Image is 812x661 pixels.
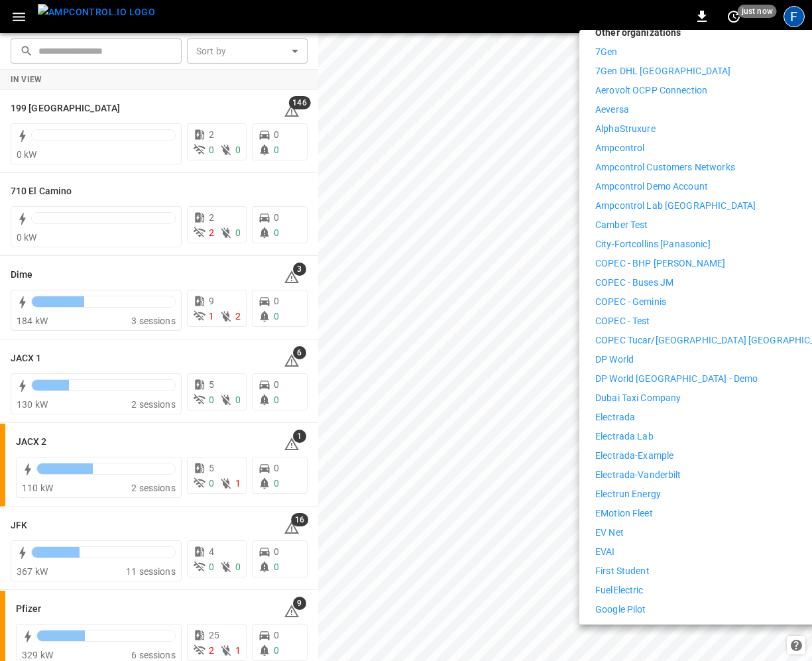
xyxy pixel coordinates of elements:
p: COPEC - BHP [PERSON_NAME] [595,257,725,270]
p: City-Fortcollins [Panasonic] [595,237,711,251]
p: Ampcontrol Lab [GEOGRAPHIC_DATA] [595,199,756,213]
p: Google Pilot [595,603,646,617]
p: Electrada [595,410,635,424]
p: Ampcontrol Customers Networks [595,160,735,174]
p: 7Gen [595,45,618,59]
p: DP World [595,353,634,367]
p: FuelElectric [595,583,644,597]
p: Aeversa [595,103,629,117]
p: Ampcontrol Demo Account [595,180,708,194]
p: Ampcontrol [595,141,644,155]
p: Electrada-Example [595,449,673,463]
p: Electrun Energy [595,487,661,501]
p: COPEC - Geminis [595,295,666,309]
p: Electrada Lab [595,430,654,444]
p: 7Gen DHL [GEOGRAPHIC_DATA] [595,64,730,78]
p: COPEC - Test [595,314,650,328]
p: First Student [595,564,650,578]
p: EVAI [595,545,615,559]
p: DP World [GEOGRAPHIC_DATA] - Demo [595,372,758,386]
p: Electrada-Vanderbilt [595,468,681,482]
p: Camber Test [595,218,648,232]
p: Dubai Taxi Company [595,391,681,405]
p: eMotion Fleet [595,507,653,520]
p: AlphaStruxure [595,122,656,136]
p: EV Net [595,526,624,540]
p: [GEOGRAPHIC_DATA] [595,622,686,636]
p: Aerovolt OCPP Connection [595,84,707,97]
p: COPEC - Buses JM [595,276,673,290]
